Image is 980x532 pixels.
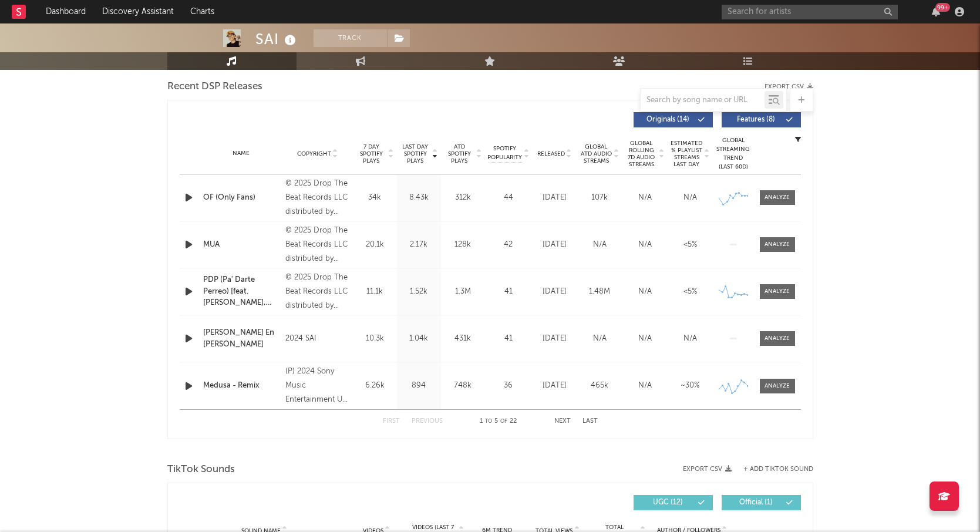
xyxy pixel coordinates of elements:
span: Global Rolling 7D Audio Streams [625,140,658,168]
div: [DATE] [535,380,574,392]
div: 312k [444,192,482,204]
span: TikTok Sounds [167,463,235,477]
button: Originals(14) [634,112,713,127]
button: + Add TikTok Sound [732,466,813,473]
div: 8.43k [400,192,438,204]
div: 894 [400,380,438,392]
button: Last [582,418,598,425]
div: [DATE] [535,333,574,345]
a: OF (Only Fans) [203,192,280,204]
button: Export CSV [765,83,813,90]
div: ~ 30 % [671,380,710,392]
button: Next [554,418,571,425]
div: © 2025 Drop The Beat Records LLC distributed by Warner Music Latina Inc. [285,224,349,266]
button: Track [314,29,387,47]
div: SAI [255,29,299,49]
div: <5% [671,239,710,251]
div: [DATE] [535,286,574,298]
button: 99+ [932,7,940,16]
button: Previous [412,418,443,425]
div: N/A [580,333,619,345]
button: Official(1) [722,495,801,510]
a: Medusa - Remix [203,380,280,392]
div: <5% [671,286,710,298]
span: Copyright [297,150,331,157]
button: Features(8) [722,112,801,127]
a: [PERSON_NAME] En [PERSON_NAME] [203,327,280,350]
div: © 2025 Drop The Beat Records LLC distributed by Warner Music Latina Inc. [285,271,349,313]
div: N/A [580,239,619,251]
div: 41 [488,286,529,298]
span: UGC ( 12 ) [641,499,695,506]
div: N/A [625,286,665,298]
div: 128k [444,239,482,251]
div: 6.26k [356,380,394,392]
input: Search for artists [722,5,898,19]
span: Recent DSP Releases [167,80,262,94]
div: 1.04k [400,333,438,345]
a: PDP (Pa' Darte Perreo) [feat. [PERSON_NAME], [PERSON_NAME]] [203,274,280,309]
div: Global Streaming Trend (Last 60D) [716,136,751,171]
span: ATD Spotify Plays [444,143,475,164]
input: Search by song name or URL [641,96,765,105]
div: 2024 SAI [285,332,349,346]
span: Global ATD Audio Streams [580,143,612,164]
span: Released [537,150,565,157]
span: of [500,419,507,424]
div: Name [203,149,280,158]
div: 465k [580,380,619,392]
div: N/A [625,192,665,204]
div: N/A [625,333,665,345]
div: 10.3k [356,333,394,345]
div: N/A [625,380,665,392]
button: First [383,418,400,425]
div: 44 [488,192,529,204]
span: Originals ( 14 ) [641,116,695,123]
span: Features ( 8 ) [729,116,783,123]
button: + Add TikTok Sound [743,466,813,473]
div: 34k [356,192,394,204]
div: 11.1k [356,286,394,298]
button: UGC(12) [634,495,713,510]
div: 748k [444,380,482,392]
div: N/A [671,192,710,204]
div: (P) 2024 Sony Music Entertainment US Latin LLC/Magnus Media LLC [285,365,349,407]
div: N/A [671,333,710,345]
div: 1.3M [444,286,482,298]
div: 431k [444,333,482,345]
div: © 2025 Drop The Beat Records LLC distributed by Warner Music Latina Inc. [285,177,349,219]
span: Spotify Popularity [487,144,522,162]
div: 2.17k [400,239,438,251]
span: Estimated % Playlist Streams Last Day [671,140,703,168]
span: to [485,419,492,424]
span: Official ( 1 ) [729,499,783,506]
div: [DATE] [535,239,574,251]
div: 107k [580,192,619,204]
div: 41 [488,333,529,345]
button: Export CSV [683,466,732,473]
div: 1.52k [400,286,438,298]
div: 1.48M [580,286,619,298]
div: 99 + [935,3,950,12]
span: Last Day Spotify Plays [400,143,431,164]
div: [DATE] [535,192,574,204]
a: MUA [203,239,280,251]
div: 20.1k [356,239,394,251]
div: 42 [488,239,529,251]
span: 7 Day Spotify Plays [356,143,387,164]
div: 36 [488,380,529,392]
div: 1 5 22 [466,415,531,429]
div: N/A [625,239,665,251]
